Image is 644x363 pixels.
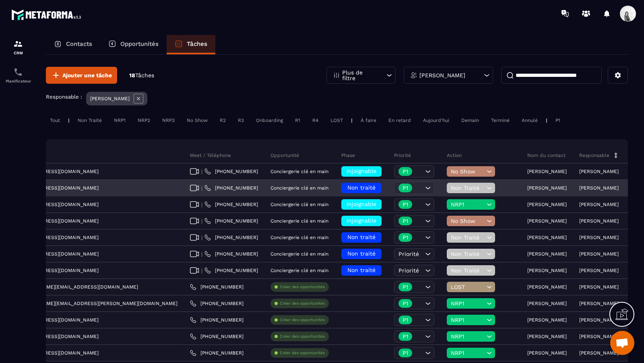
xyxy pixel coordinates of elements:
[158,115,179,125] div: NRP3
[201,235,202,241] span: |
[204,234,258,241] a: [PHONE_NUMBER]
[66,40,92,47] p: Contacts
[527,202,567,207] p: [PERSON_NAME]
[234,115,248,125] div: R3
[451,185,485,191] span: Non Traité
[527,251,567,257] p: [PERSON_NAME]
[451,333,485,340] span: NRP1
[270,202,328,207] p: Conciergerie clé en main
[419,115,453,125] div: Aujourd'hui
[190,152,231,159] p: Meet / Téléphone
[201,251,202,257] span: |
[527,334,567,339] p: [PERSON_NAME]
[610,331,634,355] div: Ouvrir le chat
[341,152,355,159] p: Phase
[402,317,408,323] p: P1
[201,202,202,208] span: |
[190,284,244,290] a: [PHONE_NUMBER]
[579,202,619,207] p: [PERSON_NAME]
[579,301,619,306] p: [PERSON_NAME]
[280,317,325,323] p: Créer des opportunités
[402,169,408,174] p: P1
[527,185,567,191] p: [PERSON_NAME]
[280,284,325,290] p: Créer des opportunités
[402,202,408,207] p: P1
[451,168,485,175] span: No Show
[451,284,485,290] span: LOST
[527,268,567,273] p: [PERSON_NAME]
[190,350,244,356] a: [PHONE_NUMBER]
[204,185,258,191] a: [PHONE_NUMBER]
[270,218,328,224] p: Conciergerie clé en main
[46,94,82,100] p: Responsable :
[46,115,64,125] div: Tout
[74,115,106,125] div: Non Traité
[357,115,380,125] div: À faire
[204,251,258,257] a: [PHONE_NUMBER]
[216,115,230,125] div: R2
[204,168,258,175] a: [PHONE_NUMBER]
[579,350,619,356] p: [PERSON_NAME]
[291,115,304,125] div: R1
[270,268,328,273] p: Conciergerie clé en main
[579,284,619,290] p: [PERSON_NAME]
[402,218,408,224] p: P1
[398,267,419,274] span: Priorité
[551,115,564,125] div: P1
[270,169,328,174] p: Conciergerie clé en main
[347,217,376,224] span: injoignable
[546,118,547,123] p: |
[451,300,485,307] span: NRP1
[579,185,619,191] p: [PERSON_NAME]
[135,72,154,78] span: Tâches
[167,35,215,54] a: Tâches
[100,35,167,54] a: Opportunités
[351,118,353,123] p: |
[308,115,322,125] div: R4
[2,51,34,55] p: CRM
[518,115,542,125] div: Annulé
[579,317,619,323] p: [PERSON_NAME]
[190,300,244,307] a: [PHONE_NUMBER]
[579,334,619,339] p: [PERSON_NAME]
[201,169,202,175] span: |
[347,234,376,240] span: Non traité
[2,61,34,89] a: schedulerschedulerPlanificateur
[527,284,567,290] p: [PERSON_NAME]
[120,40,159,47] p: Opportunités
[527,169,567,174] p: [PERSON_NAME]
[204,218,258,224] a: [PHONE_NUMBER]
[457,115,483,125] div: Demain
[183,115,212,125] div: No Show
[129,72,154,79] p: 18
[527,350,567,356] p: [PERSON_NAME]
[326,115,347,125] div: LOST
[62,71,112,79] span: Ajouter une tâche
[402,284,408,290] p: P1
[110,115,130,125] div: NRP1
[252,115,287,125] div: Onboarding
[451,218,485,224] span: No Show
[270,152,299,159] p: Opportunité
[204,201,258,208] a: [PHONE_NUMBER]
[13,39,23,49] img: formation
[204,267,258,274] a: [PHONE_NUMBER]
[90,96,130,101] p: [PERSON_NAME]
[451,350,485,356] span: NRP1
[398,251,419,257] span: Priorité
[68,118,70,123] p: |
[402,185,408,191] p: P1
[347,250,376,257] span: Non traité
[527,301,567,306] p: [PERSON_NAME]
[394,152,411,159] p: Priorité
[447,152,462,159] p: Action
[402,235,408,240] p: P1
[402,334,408,339] p: P1
[451,267,485,274] span: Non Traité
[270,185,328,191] p: Conciergerie clé en main
[451,201,485,208] span: NRP1
[579,218,619,224] p: [PERSON_NAME]
[2,79,34,83] p: Planificateur
[280,334,325,339] p: Créer des opportunités
[2,33,34,61] a: formationformationCRM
